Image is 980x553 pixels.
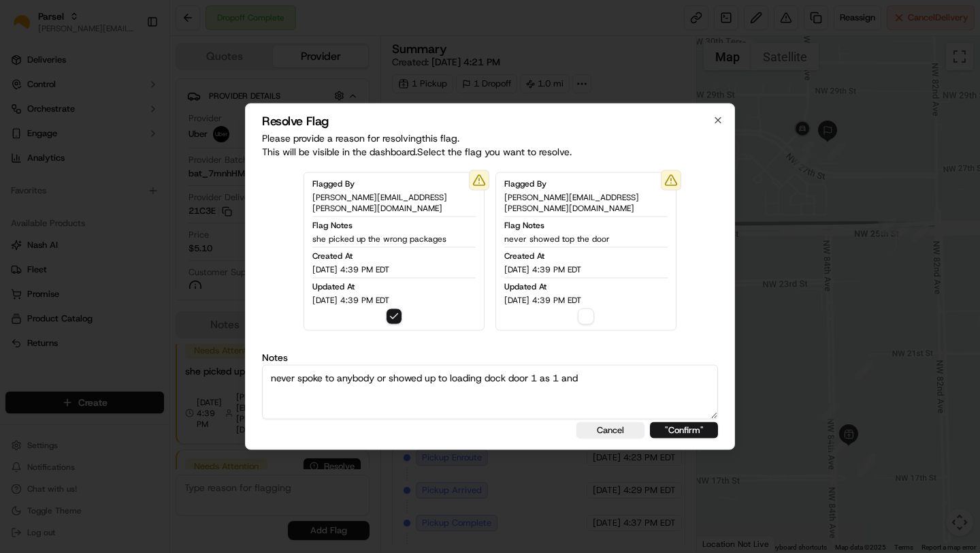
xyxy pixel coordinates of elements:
input: Got a question? Start typing here... [35,88,245,102]
span: Created At [312,251,353,262]
span: she picked up the wrong packages [312,234,446,244]
span: Updated At [312,281,355,292]
span: [DATE] 4:39 PM EDT [312,295,389,306]
div: We're available if you need us! [46,144,172,155]
h2: Resolve Flag [262,115,718,127]
span: Flag Notes [504,220,544,231]
p: Please provide a reason for resolving this flag . This will be visible in the dashboard. Select t... [262,131,718,159]
div: 📗 [14,199,24,210]
div: 💻 [115,199,126,210]
button: Cancel [576,422,644,439]
span: [DATE] 4:39 PM EDT [504,295,581,306]
span: [DATE] 4:39 PM EDT [504,264,581,275]
span: [PERSON_NAME][EMAIL_ADDRESS][PERSON_NAME][DOMAIN_NAME] [504,192,668,214]
img: Nash [14,14,41,41]
label: Notes [262,353,718,362]
span: never showed top the door [504,234,610,244]
span: Flag Notes [312,220,353,231]
p: Welcome 👋 [14,54,248,76]
div: Start new chat [46,130,223,144]
span: Pylon [135,231,165,241]
a: 💻API Documentation [110,192,224,217]
span: Updated At [504,281,546,292]
span: Knowledge Base [27,197,104,211]
span: Flagged By [312,178,355,189]
span: [PERSON_NAME][EMAIL_ADDRESS][PERSON_NAME][DOMAIN_NAME] [312,192,476,214]
span: Flagged By [504,178,546,189]
span: [DATE] 4:39 PM EDT [312,264,389,275]
button: "Confirm" [650,422,718,439]
img: 1736555255976-a54dd68f-1ca7-489b-9aae-adbdc363a1c4 [14,130,38,155]
a: Powered byPylon [96,230,165,241]
a: 📗Knowledge Base [8,192,110,217]
button: Start new chat [231,134,248,151]
textarea: never spoke to anybody or showed up to loading dock door 1 as 1 and [262,365,718,420]
span: Created At [504,251,544,262]
span: API Documentation [129,197,218,211]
